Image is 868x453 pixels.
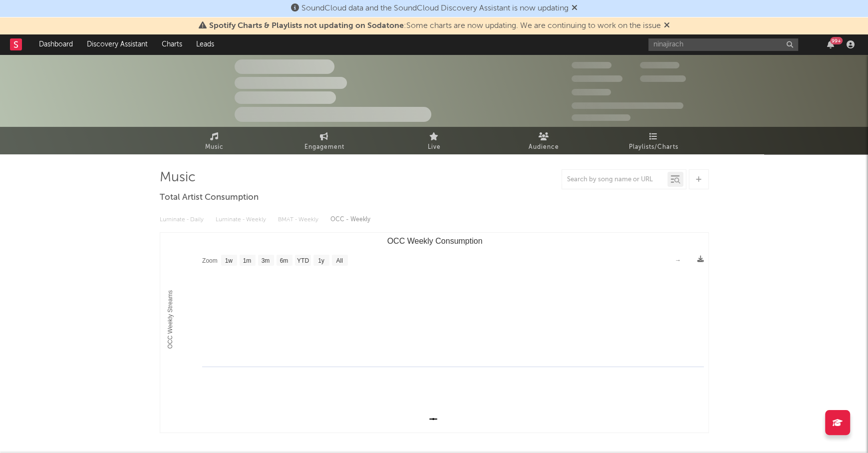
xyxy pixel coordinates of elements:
[209,22,661,30] span: : Some charts are now updating. We are continuing to work on the issue
[80,34,155,54] a: Discovery Assistant
[830,37,843,44] div: 99 +
[318,257,324,264] text: 1y
[428,141,441,153] span: Live
[664,22,670,30] span: Dismiss
[675,257,681,264] text: →
[827,40,834,48] button: 99+
[572,75,622,82] span: 50,000,000
[387,237,482,245] text: OCC Weekly Consumption
[572,62,611,68] span: 300,000
[209,22,404,30] span: Spotify Charts & Playlists not updating on Sodatone
[629,141,678,153] span: Playlists/Charts
[225,257,233,264] text: 1w
[160,127,270,154] a: Music
[648,38,798,51] input: Search for artists
[160,192,259,204] span: Total Artist Consumption
[296,257,308,264] text: YTD
[189,34,221,54] a: Leads
[155,34,189,54] a: Charts
[261,257,270,264] text: 3m
[599,127,709,154] a: Playlists/Charts
[379,127,489,154] a: Live
[529,141,559,153] span: Audience
[202,257,218,264] text: Zoom
[167,290,174,349] text: OCC Weekly Streams
[640,62,679,68] span: 100,000
[280,257,288,264] text: 6m
[489,127,599,154] a: Audience
[336,257,342,264] text: All
[304,141,344,153] span: Engagement
[640,75,686,82] span: 1,000,000
[572,102,683,109] span: 50,000,000 Monthly Listeners
[205,141,224,153] span: Music
[160,233,709,433] svg: OCC Weekly Consumption
[572,4,578,12] span: Dismiss
[301,4,569,12] span: SoundCloud data and the SoundCloud Discovery Assistant is now updating
[562,176,667,184] input: Search by song name or URL
[243,257,251,264] text: 1m
[32,34,80,54] a: Dashboard
[572,114,630,121] span: Jump Score: 85.0
[270,127,379,154] a: Engagement
[572,89,611,95] span: 100,000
